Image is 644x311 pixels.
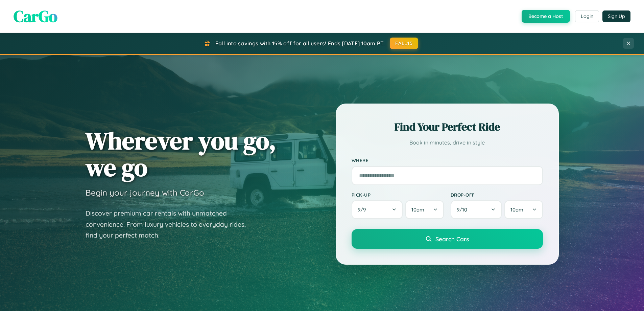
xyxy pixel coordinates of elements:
[358,206,369,213] span: 9 / 9
[86,208,255,241] p: Discover premium car rentals with unmatched convenience. From luxury vehicles to everyday rides, ...
[352,192,444,198] label: Pick-up
[215,40,385,47] span: Fall into savings with 15% off for all users! Ends [DATE] 10am PT.
[411,206,424,213] span: 10am
[352,229,543,249] button: Search Cars
[352,138,543,148] p: Book in minutes, drive in style
[575,10,599,22] button: Login
[451,200,502,219] button: 9/10
[602,10,630,22] button: Sign Up
[451,192,543,198] label: Drop-off
[352,200,403,219] button: 9/9
[405,200,444,219] button: 10am
[390,38,418,49] button: FALL15
[352,158,543,163] label: Where
[457,206,471,213] span: 9 / 10
[510,206,523,213] span: 10am
[522,10,570,23] button: Become a Host
[86,187,204,198] h3: Begin your journey with CarGo
[86,127,276,181] h1: Wherever you go, we go
[504,200,543,219] button: 10am
[352,119,543,134] h2: Find Your Perfect Ride
[14,5,57,27] span: CarGo
[435,235,469,243] span: Search Cars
